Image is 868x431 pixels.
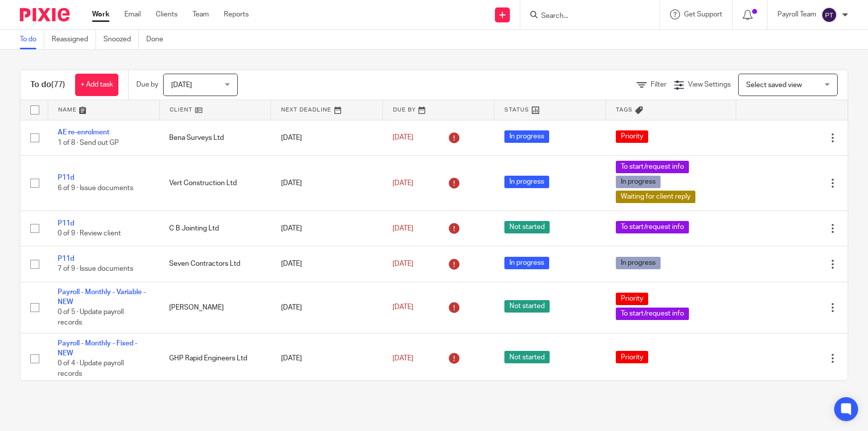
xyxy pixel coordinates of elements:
[30,80,65,90] h1: To do
[58,174,74,181] a: P11d
[777,9,816,19] p: Payroll Team
[193,9,209,19] a: Team
[271,120,383,155] td: [DATE]
[171,82,192,89] span: [DATE]
[392,304,413,311] span: [DATE]
[58,340,137,357] a: Payroll - Monthly - Fixed - NEW
[616,221,689,233] span: To start/request info
[156,9,178,19] a: Clients
[159,282,271,333] td: [PERSON_NAME]
[159,155,271,211] td: Vert Construction Ltd
[146,30,171,49] a: Done
[616,191,695,203] span: Waiting for client reply
[821,7,837,23] img: svg%3E
[504,257,549,269] span: In progress
[58,360,124,377] span: 0 of 4 · Update payroll records
[136,80,158,90] p: Due by
[271,282,383,333] td: [DATE]
[616,107,633,112] span: Tags
[392,225,413,232] span: [DATE]
[271,333,383,384] td: [DATE]
[51,81,65,89] span: (77)
[392,134,413,141] span: [DATE]
[58,230,121,237] span: 0 of 9 · Review client
[684,11,722,18] span: Get Support
[124,9,141,19] a: Email
[540,12,630,21] input: Search
[75,74,118,96] a: + Add task
[58,255,74,262] a: P11d
[504,300,550,313] span: Not started
[58,185,133,192] span: 6 of 9 · Issue documents
[52,30,96,49] a: Reassigned
[58,309,124,326] span: 0 of 5 · Update payroll records
[504,221,550,233] span: Not started
[392,260,413,267] span: [DATE]
[616,130,648,143] span: Priority
[92,9,109,19] a: Work
[392,355,413,362] span: [DATE]
[103,30,139,49] a: Snoozed
[20,30,44,49] a: To do
[504,351,550,363] span: Not started
[58,220,74,227] a: P11d
[58,139,119,146] span: 1 of 8 · Send out GP
[616,176,661,188] span: In progress
[746,82,802,89] span: Select saved view
[58,129,109,136] a: AE re-enrolment
[651,81,667,88] span: Filter
[688,81,731,88] span: View Settings
[159,211,271,246] td: C B Jointing Ltd
[224,9,249,19] a: Reports
[616,308,689,320] span: To start/request info
[616,293,648,305] span: Priority
[159,246,271,282] td: Seven Contractors Ltd
[20,8,70,21] img: Pixie
[58,289,146,306] a: Payroll - Monthly - Variable - NEW
[271,155,383,211] td: [DATE]
[616,161,689,173] span: To start/request info
[159,333,271,384] td: GHP Rapid Engineers Ltd
[616,257,661,269] span: In progress
[271,246,383,282] td: [DATE]
[616,351,648,363] span: Priority
[159,120,271,155] td: Bena Surveys Ltd
[392,180,413,187] span: [DATE]
[504,130,549,143] span: In progress
[271,211,383,246] td: [DATE]
[58,266,133,273] span: 7 of 9 · Issue documents
[504,176,549,188] span: In progress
